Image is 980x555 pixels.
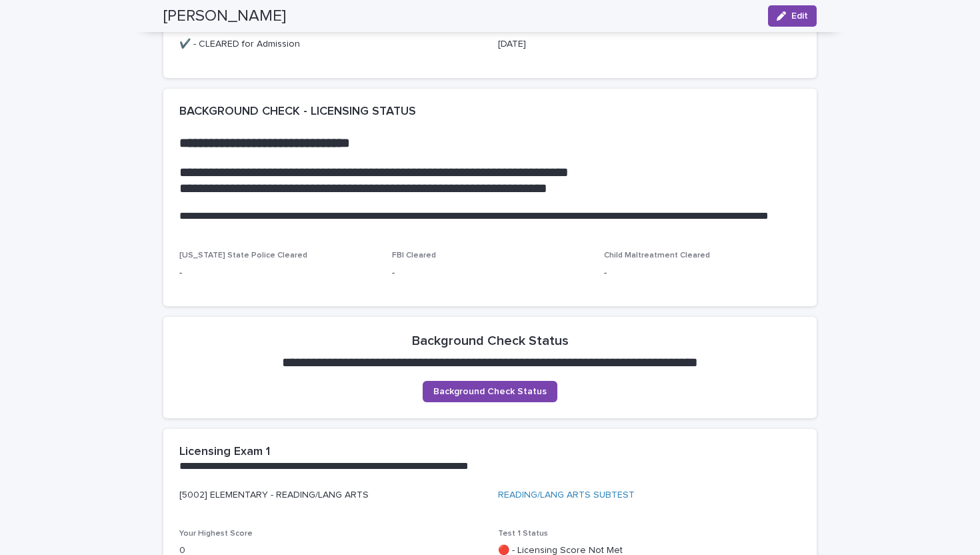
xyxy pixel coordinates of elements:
h2: Background Check Status [412,333,569,349]
a: READING/LANG ARTS SUBTEST [498,488,635,502]
p: [5002] ELEMENTARY - READING/LANG ARTS [179,488,482,502]
button: Edit [768,5,817,27]
span: Edit [791,11,808,21]
h2: Licensing Exam 1 [179,445,270,460]
h2: [PERSON_NAME] [163,7,286,26]
p: ✔️ - CLEARED for Admission [179,37,482,51]
span: Background Check Status [433,387,547,396]
span: Child Maltreatment Cleared [604,251,710,259]
p: - [604,266,801,280]
h2: BACKGROUND CHECK - LICENSING STATUS [179,105,416,119]
p: - [179,266,376,280]
a: Background Check Status [423,381,557,402]
span: Test 1 Status [498,530,548,538]
span: FBI Cleared [392,251,436,259]
span: [US_STATE] State Police Cleared [179,251,307,259]
p: [DATE] [498,37,801,51]
span: Your Highest Score [179,530,253,538]
p: - [392,266,589,280]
